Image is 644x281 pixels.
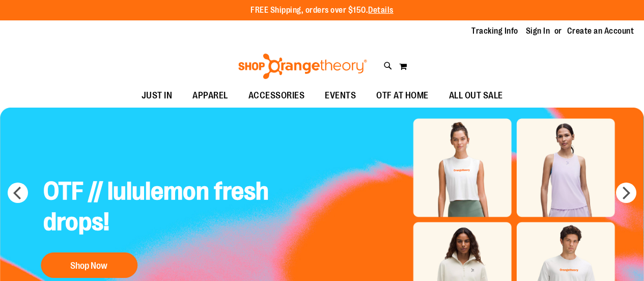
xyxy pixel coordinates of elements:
[192,84,228,107] span: APPAREL
[248,84,305,107] span: ACCESSORIES
[237,54,369,79] img: Shop Orangetheory
[325,84,356,107] span: EVENTS
[8,183,28,203] button: prev
[36,168,277,247] h2: OTF // lululemon fresh drops!
[41,252,137,278] button: Shop Now
[567,25,634,37] a: Create an Account
[471,25,518,37] a: Tracking Info
[368,6,394,15] a: Details
[526,25,550,37] a: Sign In
[142,84,173,107] span: JUST IN
[376,84,429,107] span: OTF AT HOME
[616,183,636,203] button: next
[449,84,503,107] span: ALL OUT SALE
[250,5,394,16] p: FREE Shipping, orders over $150.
